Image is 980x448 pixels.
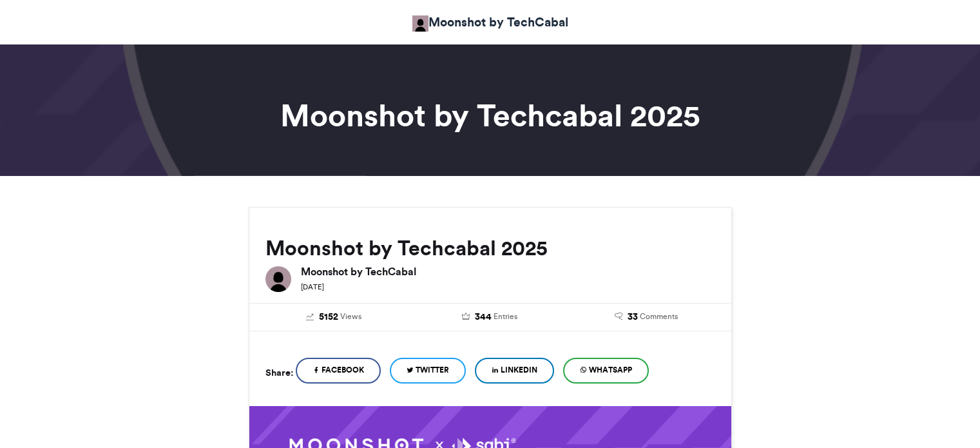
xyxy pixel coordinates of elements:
span: Comments [640,311,678,322]
span: Entries [494,311,517,322]
h2: Moonshot by Techcabal 2025 [265,237,715,260]
span: Twitter [416,364,449,376]
span: 344 [475,310,492,324]
img: Moonshot by TechCabal [412,15,428,32]
span: WhatsApp [589,364,632,376]
h6: Moonshot by TechCabal [301,266,715,277]
a: 344 Entries [421,310,559,324]
span: Views [340,311,361,322]
a: 5152 Views [265,310,403,324]
h5: Share: [265,364,293,381]
span: LinkedIn [501,364,537,376]
a: LinkedIn [475,358,554,384]
span: 33 [628,310,638,324]
a: WhatsApp [563,358,649,384]
a: 33 Comments [578,310,715,324]
h1: Moonshot by Techcabal 2025 [133,100,848,131]
a: Facebook [296,358,381,384]
a: Twitter [390,358,466,384]
span: 5152 [319,310,338,324]
a: Moonshot by TechCabal [412,13,568,32]
span: Facebook [322,364,364,376]
small: [DATE] [301,282,324,291]
img: Moonshot by TechCabal [265,266,291,292]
